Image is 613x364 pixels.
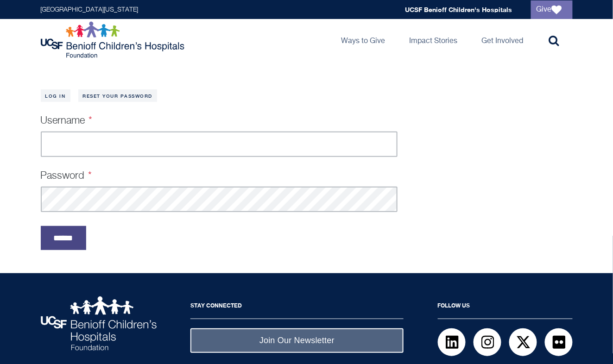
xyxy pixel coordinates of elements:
[438,296,573,319] h2: Follow Us
[41,171,92,181] label: Password
[474,19,531,61] a: Get Involved
[41,21,187,58] img: Logo for UCSF Benioff Children's Hospitals Foundation
[402,19,465,61] a: Impact Stories
[41,89,70,102] a: Log in
[41,296,157,351] img: UCSF Benioff Children's Hospitals
[190,296,404,319] h2: Stay Connected
[78,89,158,102] a: Reset your password
[41,116,93,126] label: Username
[190,328,404,353] a: Join Our Newsletter
[405,6,512,13] a: UCSF Benioff Children's Hospitals
[531,0,573,19] a: Give
[334,19,393,61] a: Ways to Give
[41,6,139,13] a: [GEOGRAPHIC_DATA][US_STATE]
